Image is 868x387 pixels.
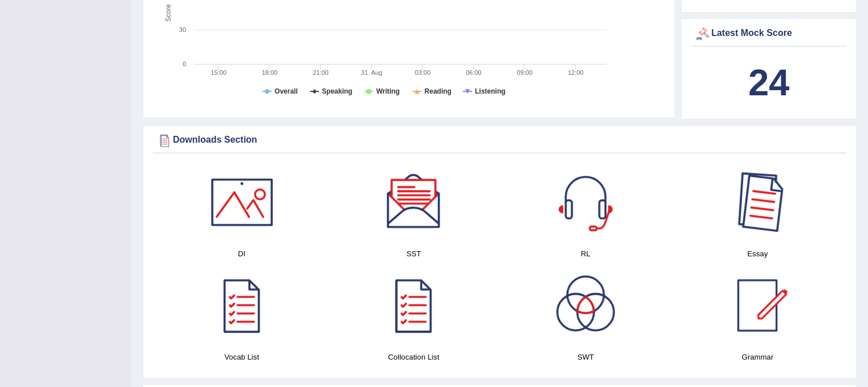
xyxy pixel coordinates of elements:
[376,87,399,95] tspan: Writing
[164,4,172,22] tspan: Score
[333,248,494,260] h4: SST
[162,248,322,260] h4: DI
[748,62,789,103] b: 24
[677,248,838,260] h4: Essay
[313,69,329,76] text: 21:00
[274,87,298,95] tspan: Overall
[677,351,838,363] h4: Grammar
[262,69,278,76] text: 18:00
[425,87,451,95] tspan: Reading
[475,87,505,95] tspan: Listening
[694,25,843,42] div: Latest Mock Score
[179,26,186,33] text: 30
[211,69,227,76] text: 15:00
[156,132,843,149] div: Downloads Section
[506,248,666,260] h4: RL
[506,351,666,363] h4: SWT
[568,69,584,76] text: 12:00
[415,69,431,76] text: 03:00
[162,351,322,363] h4: Vocab List
[361,69,382,76] tspan: 31. Aug
[322,87,352,95] tspan: Speaking
[183,61,186,67] text: 0
[516,69,532,76] text: 09:00
[333,351,494,363] h4: Collocation List
[466,69,482,76] text: 06:00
